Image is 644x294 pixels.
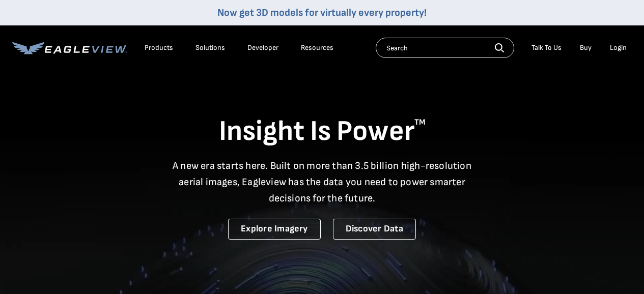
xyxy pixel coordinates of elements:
[610,43,627,52] div: Login
[12,114,632,150] h1: Insight Is Power
[376,38,514,58] input: Search
[166,158,478,207] p: A new era starts here. Built on more than 3.5 billion high-resolution aerial images, Eagleview ha...
[217,7,427,19] a: Now get 3D models for virtually every property!
[580,43,592,52] a: Buy
[531,43,562,52] div: Talk To Us
[414,117,426,127] sup: TM
[145,43,173,52] div: Products
[228,219,321,240] a: Explore Imagery
[301,43,333,52] div: Resources
[195,43,225,52] div: Solutions
[247,43,278,52] a: Developer
[333,219,416,240] a: Discover Data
